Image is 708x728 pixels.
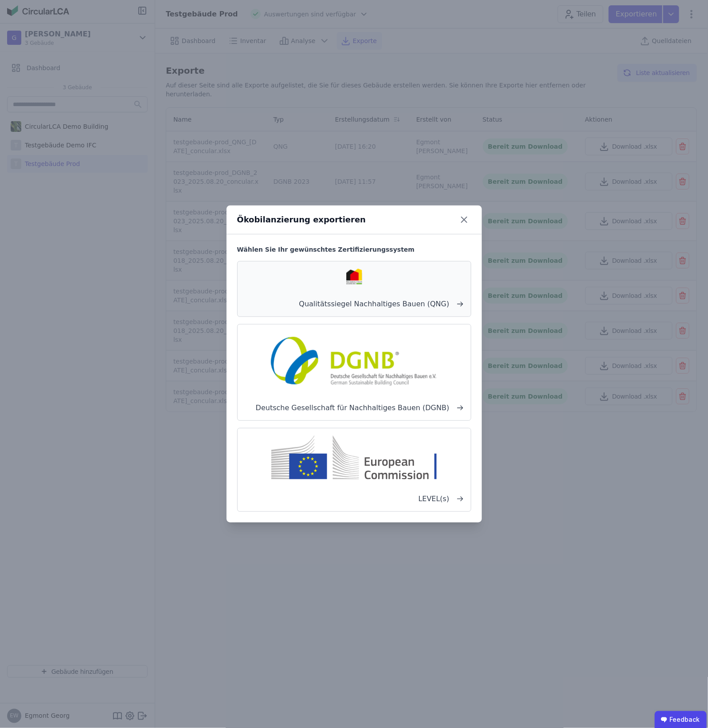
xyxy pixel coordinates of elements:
img: dgnb-1 [267,332,442,388]
div: Ökobilanzierung exportieren [237,214,366,226]
span: LEVEL(s) [245,494,464,504]
span: Qualitätssiegel Nachhaltiges Bauen (QNG) [245,299,464,309]
img: qng-1 [346,269,362,285]
img: level-s [245,435,464,479]
h6: Wählen Sie Ihr gewünschtes Zertifizierungssystem [237,245,471,254]
span: Deutsche Gesellschaft für Nachhaltiges Bauen (DGNB) [245,403,464,413]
